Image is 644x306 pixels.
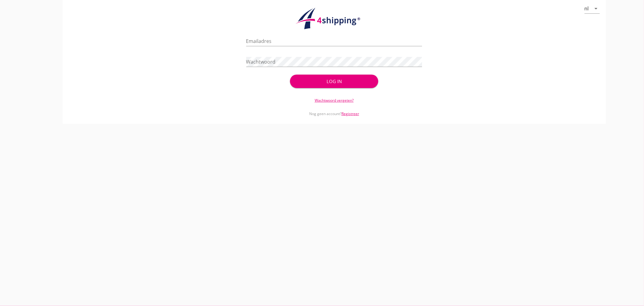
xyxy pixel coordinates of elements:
[585,6,589,11] div: nl
[315,98,354,103] a: Wachtwoord vergeten?
[593,5,600,12] i: arrow_drop_down
[341,111,359,116] a: Registreer
[295,7,374,30] img: logo.1f945f1d.svg
[246,36,422,46] input: Emailadres
[300,78,368,85] div: Log in
[290,75,378,88] button: Log in
[246,103,422,117] div: Nog geen account?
